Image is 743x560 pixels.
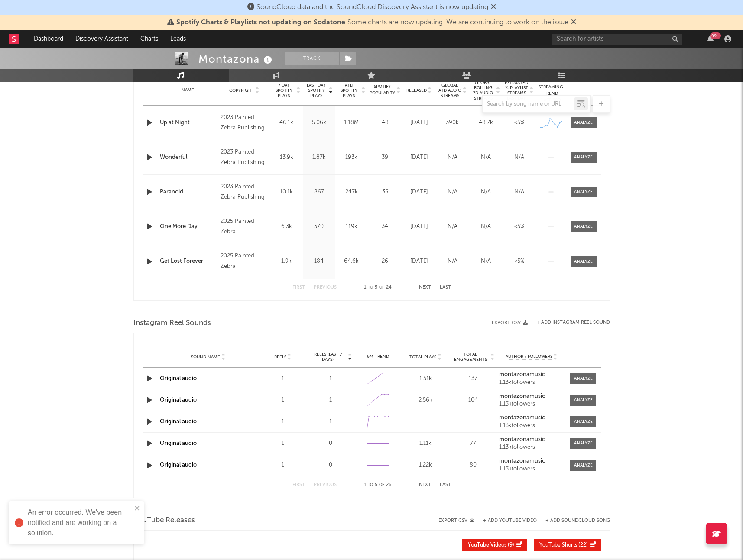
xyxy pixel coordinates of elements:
div: [DATE] [405,188,434,196]
div: 1.13k followers [499,423,564,429]
strong: montazonamusic [499,393,545,399]
div: 1 [261,461,305,470]
div: N/A [471,153,500,162]
span: SoundCloud data and the SoundCloud Discovery Assistant is now updating [256,4,488,11]
span: Released [406,88,427,93]
span: ( 22 ) [539,543,588,548]
div: Name [160,87,217,93]
a: Leads [164,30,192,48]
span: Reels (last 7 days) [309,352,347,362]
div: 13.9k [273,153,301,162]
div: 0 [309,439,352,448]
div: <5% [505,119,534,127]
div: 193k [337,153,366,162]
a: Original audio [160,397,197,403]
span: to [368,286,373,290]
button: First [292,483,305,487]
span: Instagram Reel Sounds [133,318,211,328]
div: N/A [471,257,500,266]
a: montazonamusic [499,415,564,421]
span: Dismiss [491,4,496,11]
span: ( 9 ) [468,543,514,548]
div: 1.51k [404,374,447,383]
button: + Add YouTube Video [483,518,537,523]
a: montazonamusic [499,372,564,378]
div: 867 [305,188,333,196]
button: Track [285,52,339,65]
div: 1 [261,374,305,383]
div: 1 5 26 [354,480,402,490]
div: 104 [451,396,495,405]
a: Original audio [160,376,197,381]
div: 1.13k followers [499,401,564,407]
div: 99 + [710,32,721,39]
a: montazonamusic [499,437,564,443]
span: Author / Followers [506,354,552,360]
a: Wonderful [160,153,217,162]
div: 39 [370,153,400,162]
button: 99+ [707,35,714,42]
span: ATD Spotify Plays [337,83,360,98]
div: An error occurred. We've been notified and are working on a solution. [28,507,132,538]
div: 80 [451,461,495,470]
span: : Some charts are now updating. We are continuing to work on the issue [176,19,568,26]
div: [DATE] [405,119,434,127]
button: Next [419,483,431,487]
strong: montazonamusic [499,415,545,421]
div: [DATE] [405,257,434,266]
div: 1 [261,396,305,405]
a: Original audio [160,462,197,468]
a: Paranoid [160,188,217,196]
div: + Add Instagram Reel Sound [528,320,610,325]
strong: montazonamusic [499,372,545,377]
div: 1.13k followers [499,444,564,451]
div: 570 [305,222,333,231]
button: + Add SoundCloud Song [537,518,610,523]
div: 34 [370,222,400,231]
div: N/A [438,222,467,231]
span: Estimated % Playlist Streams Last Day [505,80,529,101]
div: 2025 Painted Zebra [221,251,268,272]
span: Global ATD Audio Streams [438,83,462,98]
div: <5% [505,257,534,266]
span: Reels [274,354,286,360]
button: Previous [314,285,337,290]
div: 6.3k [273,222,301,231]
div: 2023 Painted Zebra Publishing [221,147,268,168]
input: Search for artists [552,34,682,45]
div: 10.1k [273,188,301,196]
button: Export CSV [438,518,474,523]
div: 0 [309,461,352,470]
span: Spotify Popularity [370,84,395,97]
div: 1.18M [337,119,366,127]
button: Export CSV [492,320,528,325]
button: YouTube Shorts(22) [534,539,601,551]
div: 1 [261,439,305,448]
div: 1.13k followers [499,380,564,386]
button: First [292,285,305,290]
button: Last [440,285,451,290]
div: 1 [261,418,305,426]
div: 1 5 24 [354,283,402,293]
span: Global Rolling 7D Audio Streams [471,80,495,101]
span: 7 Day Spotify Plays [273,83,295,98]
a: One More Day [160,222,217,231]
div: 6M Trend [357,354,400,360]
div: 2025 Painted Zebra [221,216,268,237]
div: 48.7k [471,119,500,127]
a: Charts [134,30,164,48]
button: Next [419,285,431,290]
div: 1 [309,418,352,426]
div: N/A [471,188,500,196]
div: 1.22k [404,461,447,470]
div: [DATE] [405,222,434,231]
div: Up at Night [160,119,217,127]
span: Dismiss [571,19,576,26]
div: Get Lost Forever [160,257,217,266]
input: Search by song name or URL [483,101,574,108]
div: 1.9k [273,257,301,266]
button: close [134,505,140,513]
button: YouTube Videos(9) [462,539,527,551]
span: Total Engagements [451,352,490,362]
